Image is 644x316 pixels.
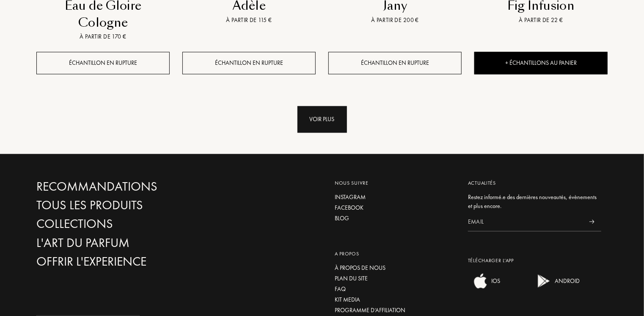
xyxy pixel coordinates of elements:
[36,216,218,231] a: Collections
[335,193,455,202] a: Instagram
[335,214,455,223] a: Blog
[328,52,462,74] div: Échantillon en rupture
[40,32,166,41] div: À partir de 170 €
[36,254,218,269] a: Offrir l'experience
[553,272,580,289] div: ANDROID
[335,263,455,272] a: À propos de nous
[468,193,601,211] div: Restez informé.e des dernières nouveautés, évènements et plus encore.
[297,106,347,133] div: Voir plus
[36,198,218,213] a: Tous les produits
[186,16,312,25] div: À partir de 115 €
[335,306,455,315] a: Programme d’affiliation
[474,52,608,74] div: + Échantillons au panier
[472,272,489,289] img: ios app
[489,272,500,289] div: IOS
[335,285,455,294] a: FAQ
[335,295,455,304] a: Kit media
[531,283,580,291] a: android appANDROID
[36,179,218,194] a: Recommandations
[468,212,582,231] input: Email
[589,219,594,224] img: news_send.svg
[468,257,601,264] div: Télécharger L’app
[182,52,316,74] div: Échantillon en rupture
[36,52,170,74] div: Échantillon en rupture
[335,274,455,283] a: Plan du site
[335,250,455,258] div: A propos
[36,236,218,250] a: L'Art du Parfum
[332,16,458,25] div: À partir de 200 €
[536,272,553,289] img: android app
[335,179,455,187] div: Nous suivre
[478,16,604,25] div: À partir de 22 €
[468,179,601,187] div: Actualités
[468,283,500,291] a: ios appIOS
[335,203,455,212] a: Facebook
